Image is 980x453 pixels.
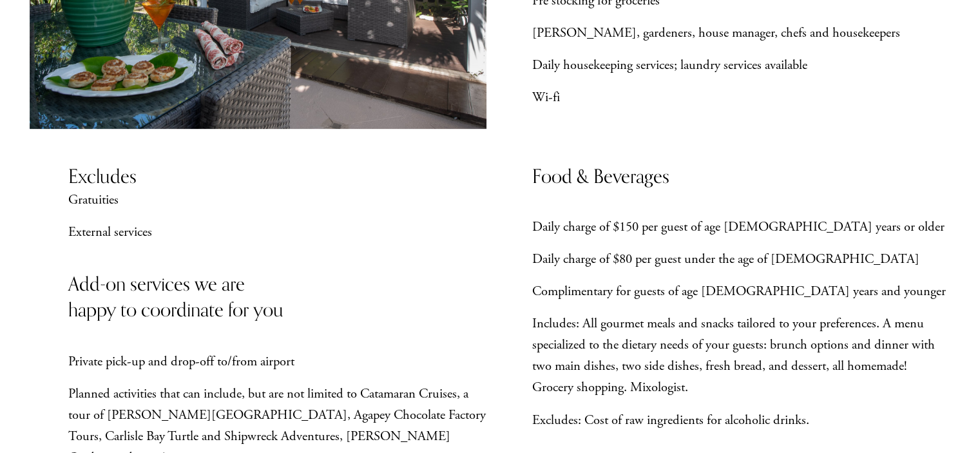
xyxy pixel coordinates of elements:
p: [PERSON_NAME], gardeners, house manager, chefs and housekeepers [532,23,950,44]
p: Daily charge of $80 per guest under the age of [DEMOGRAPHIC_DATA] [532,249,950,270]
p: Excludes: Cost of raw ingredients for alcoholic drinks. [532,410,950,431]
p: Complimentary for guests of age [DEMOGRAPHIC_DATA] years and younger [532,281,950,302]
h3: Excludes [68,163,293,189]
p: Wi-fi [532,87,950,108]
p: Private pick-up and drop-off to/from airport [68,351,486,372]
h3: Add-on services we are happy to coordinate for you [68,271,293,323]
p: Includes: All gourmet meals and snacks tailored to your preferences. A menu specialized to the di... [532,313,950,398]
p: Daily charge of $150 per guest of age [DEMOGRAPHIC_DATA] years or older [532,217,950,238]
p: External services [68,222,486,243]
p: Daily housekeeping services; laundry services available [532,55,950,76]
h3: Food & Beverages [532,163,757,189]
